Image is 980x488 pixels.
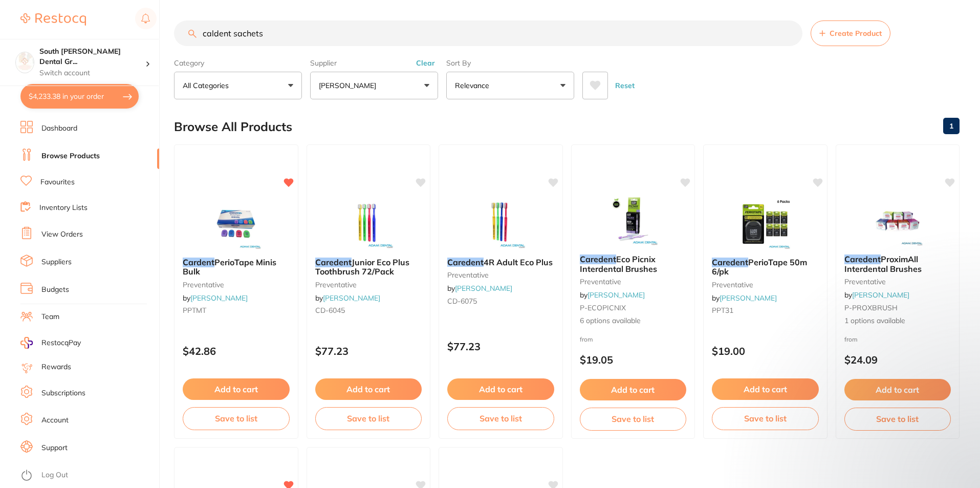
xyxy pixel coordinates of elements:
[40,177,75,187] a: Favourites
[580,316,687,326] span: 6 options available
[447,257,484,267] em: Caredent
[580,379,687,400] button: Add to cart
[20,8,86,31] a: Restocq Logo
[455,284,512,293] a: [PERSON_NAME]
[447,407,554,430] button: Save to list
[20,468,156,484] button: Log Out
[20,13,86,26] img: Restocq Logo
[467,198,534,249] img: Caredent 4R Adult Eco Plus
[39,47,145,67] h4: South Burnett Dental Group
[315,258,422,277] b: Caredent Junior Eco Plus Toothbrush 72/Pack
[183,281,290,289] small: preventative
[310,58,438,68] label: Supplier
[41,362,71,372] a: Rewards
[712,306,733,315] span: PPT31
[39,203,88,213] a: Inventory Lists
[315,257,409,277] span: Junior Eco Plus Toothbrush 72/Pack
[447,258,554,267] b: Caredent 4R Adult Eco Plus
[580,278,687,286] small: preventative
[41,257,72,267] a: Suppliers
[20,84,139,109] button: $4,233.38 in your order
[183,345,290,357] p: $42.86
[864,195,931,246] img: Caredent ProximAll Interdental Brushes
[315,407,422,430] button: Save to list
[315,257,352,267] em: Caredent
[447,341,554,352] p: $77.23
[310,72,438,99] button: [PERSON_NAME]
[41,338,81,348] span: RestocqPay
[447,271,554,279] small: preventative
[580,335,593,343] span: from
[183,80,233,91] p: All Categories
[447,378,554,400] button: Add to cart
[183,407,290,430] button: Save to list
[16,52,34,70] img: South Burnett Dental Group
[323,293,380,303] a: [PERSON_NAME]
[446,58,574,68] label: Sort By
[712,281,819,289] small: preventative
[455,80,493,91] p: Relevance
[315,293,380,303] span: by
[41,388,85,398] a: Subscriptions
[484,257,553,267] span: 4R Adult Eco Plus
[315,281,422,289] small: preventative
[335,198,402,249] img: Caredent Junior Eco Plus Toothbrush 72/Pack
[41,151,100,161] a: Browse Products
[203,198,269,249] img: Cardent PerioTape Minis Bulk
[712,293,777,303] span: by
[39,68,145,78] p: Switch account
[183,378,290,400] button: Add to cart
[183,293,248,303] span: by
[413,58,438,68] button: Clear
[587,290,645,300] a: [PERSON_NAME]
[830,29,882,37] span: Create Product
[315,378,422,400] button: Add to cart
[580,303,626,312] span: P-ECOPICNIX
[183,306,206,315] span: PPTMT
[580,290,645,300] span: by
[446,72,574,99] button: Relevance
[943,116,960,136] a: 1
[183,258,290,277] b: Cardent PerioTape Minis Bulk
[174,20,802,46] input: Search Products
[580,254,687,273] b: Caredent Eco Picnix Interdental Brushes
[20,337,33,349] img: RestocqPay
[315,306,345,315] span: CD-6045
[720,293,777,303] a: [PERSON_NAME]
[183,257,214,267] em: Cardent
[20,337,81,349] a: RestocqPay
[612,72,638,99] button: Reset
[319,80,380,91] p: [PERSON_NAME]
[41,443,68,453] a: Support
[41,470,68,480] a: Log Out
[712,258,819,277] b: Caredent PerioTape 50m 6/pk
[41,285,69,295] a: Budgets
[935,443,960,468] iframe: Intercom live chat
[174,58,302,68] label: Category
[600,195,666,246] img: Caredent Eco Picnix Interdental Brushes
[174,72,302,99] button: All Categories
[41,123,77,134] a: Dashboard
[580,354,687,366] p: $19.05
[712,345,819,357] p: $19.00
[41,415,69,426] a: Account
[580,254,657,273] span: Eco Picnix Interdental Brushes
[770,238,975,460] iframe: Intercom notifications message
[447,296,477,306] span: CD-6075
[183,257,276,277] span: PerioTape Minis Bulk
[732,198,798,249] img: Caredent PerioTape 50m 6/pk
[447,284,512,293] span: by
[712,407,819,430] button: Save to list
[41,229,83,240] a: View Orders
[190,293,248,303] a: [PERSON_NAME]
[712,257,748,267] em: Caredent
[174,120,292,134] h2: Browse All Products
[580,254,616,264] em: Caredent
[315,345,422,357] p: $77.23
[580,408,687,430] button: Save to list
[41,312,59,322] a: Team
[712,257,807,277] span: PerioTape 50m 6/pk
[712,378,819,400] button: Add to cart
[811,20,890,46] button: Create Product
